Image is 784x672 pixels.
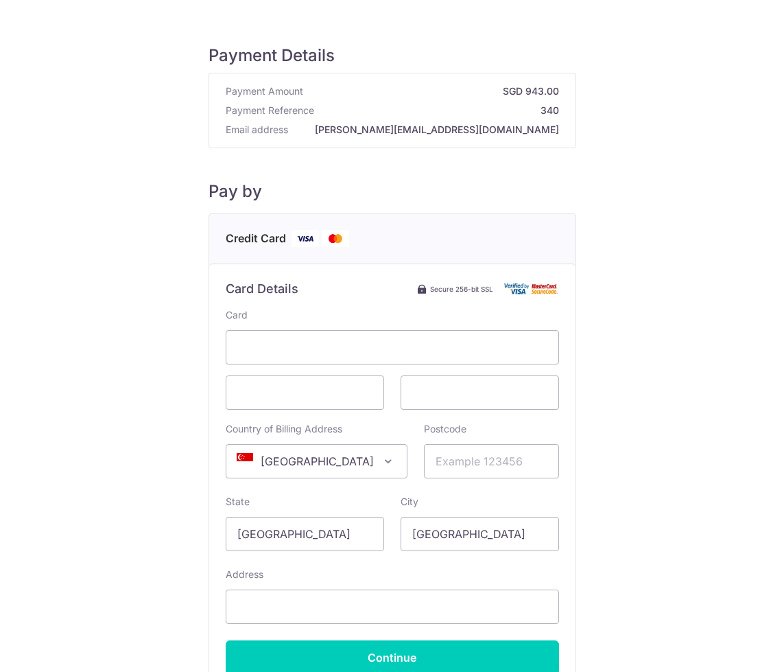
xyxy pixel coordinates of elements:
strong: [PERSON_NAME][EMAIL_ADDRESS][DOMAIN_NAME] [294,123,559,137]
label: City [401,495,418,509]
iframe: Secure card number input frame [237,339,547,356]
label: Address [226,568,263,581]
span: Payment Amount [226,84,303,98]
label: Country of Billing Address [226,422,342,436]
img: Card secure [504,283,559,294]
strong: SGD 943.00 [309,84,559,98]
h5: Payment Details [209,45,576,66]
iframe: Secure card expiration date input frame [237,384,372,401]
span: Secure 256-bit SSL [430,283,493,294]
strong: 340 [320,104,559,117]
iframe: Secure card security code input frame [412,384,547,401]
h6: Card Details [226,281,298,297]
label: State [226,495,250,509]
label: Card [226,308,248,322]
span: Credit Card [226,230,286,247]
label: Postcode [424,422,466,436]
h5: Pay by [209,181,576,202]
img: Visa [292,230,319,247]
span: Email address [226,123,288,137]
img: Mastercard [322,230,349,247]
span: Singapore [226,444,407,478]
span: Singapore [226,445,407,478]
input: Example 123456 [424,444,559,478]
span: Payment Reference [226,104,314,117]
